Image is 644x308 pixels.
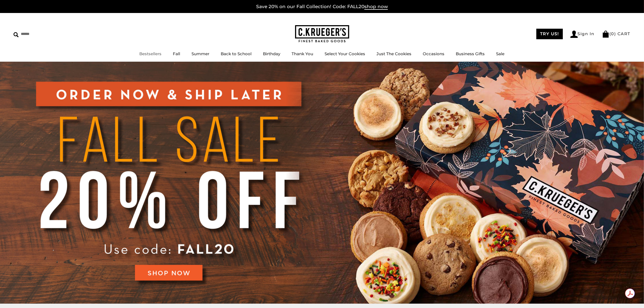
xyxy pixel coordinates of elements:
a: Select Your Cookies [325,51,365,56]
a: Save 20% on our Fall Collection! Code: FALL20shop now [256,4,388,10]
img: Account [570,31,578,38]
a: Just The Cookies [377,51,412,56]
a: Bestsellers [140,51,162,56]
input: Search [14,30,78,38]
a: TRY US! [536,29,563,39]
a: Occasions [423,51,445,56]
img: Bag [602,31,609,38]
a: Business Gifts [456,51,485,56]
a: Sale [496,51,505,56]
span: 0 [611,31,615,36]
a: Sign In [570,31,595,38]
img: C.KRUEGER'S [295,25,349,43]
a: Birthday [263,51,280,56]
a: Fall [173,51,180,56]
a: Back to School [221,51,252,56]
a: Summer [192,51,210,56]
a: (0) CART [602,31,630,36]
img: Search [14,32,19,37]
a: Thank You [292,51,313,56]
span: shop now [364,4,388,10]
